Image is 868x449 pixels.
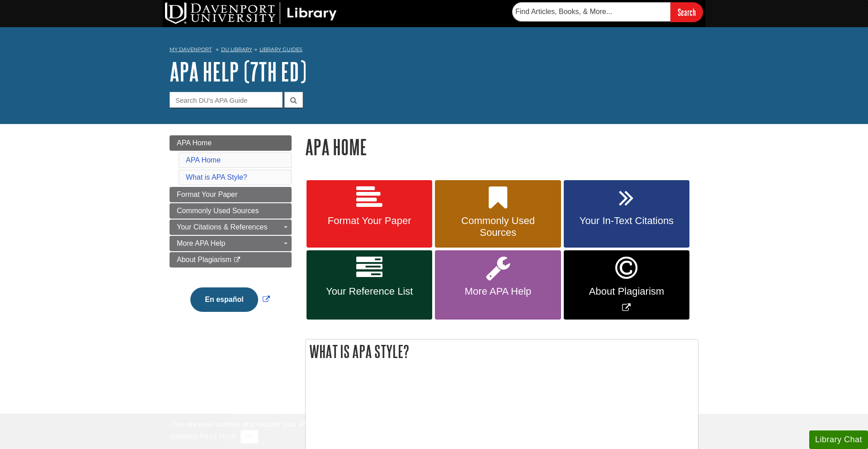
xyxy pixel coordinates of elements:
[177,239,225,247] span: More APA Help
[170,203,292,219] a: Commonly Used Sources
[170,46,212,53] a: My Davenport
[442,286,554,297] span: More APA Help
[170,220,292,235] a: Your Citations & References
[170,419,698,444] div: This site uses cookies and records your IP address for usage statistics. Additionally, we use Goo...
[564,250,689,320] a: Link opens in new window
[313,215,425,227] span: Format Your Paper
[190,287,258,312] button: En español
[305,135,698,158] h1: APA Home
[188,296,272,303] a: Link opens in new window
[571,286,683,297] span: About Plagiarism
[186,156,221,164] a: APA Home
[435,250,561,320] a: More APA Help
[306,339,698,363] h2: What is APA Style?
[809,430,868,449] button: Library Chat
[177,207,259,215] span: Commonly Used Sources
[170,187,292,202] a: Format Your Paper
[170,43,698,58] nav: breadcrumb
[435,180,561,248] a: Commonly Used Sources
[670,2,703,22] input: Search
[170,135,292,327] div: Guide Page Menu
[307,250,432,320] a: Your Reference List
[170,92,283,108] input: Search DU's APA Guide
[177,256,231,263] span: About Plagiarism
[442,215,554,239] span: Commonly Used Sources
[165,2,337,24] img: DU Library
[307,180,432,248] a: Format Your Paper
[177,223,267,231] span: Your Citations & References
[199,432,235,440] a: Read More
[241,430,258,444] button: Close
[170,135,292,151] a: APA Home
[170,236,292,251] a: More APA Help
[512,2,670,21] input: Find Articles, Books, & More...
[186,173,247,181] a: What is APA Style?
[259,46,302,53] a: Library Guides
[170,57,307,86] a: APA Help (7th Ed)
[512,2,703,22] form: Searches DU Library's articles, books, and more
[177,139,212,147] span: APA Home
[233,257,241,263] i: This link opens in a new window
[170,252,292,267] a: About Plagiarism
[177,191,237,198] span: Format Your Paper
[221,46,252,53] a: DU Library
[313,286,425,297] span: Your Reference List
[571,215,683,227] span: Your In-Text Citations
[564,180,689,248] a: Your In-Text Citations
